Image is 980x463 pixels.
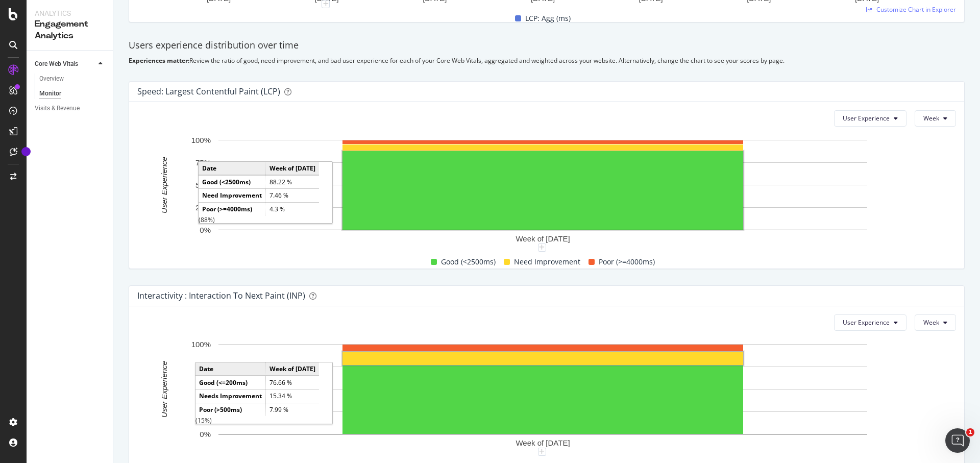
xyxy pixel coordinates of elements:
div: Tooltip anchor [21,147,31,156]
button: User Experience [834,314,906,331]
svg: A chart. [137,339,948,452]
text: 100% [191,136,211,144]
a: Monitor [39,88,106,99]
a: Overview [39,74,106,84]
span: User Experience [843,114,890,123]
div: Core Web Vitals [35,59,78,69]
span: LCP: Agg (ms) [525,12,571,25]
span: Poor (>=4000ms) [599,256,655,268]
text: 50% [195,385,211,394]
text: 25% [195,407,211,416]
div: Analytics [35,8,105,18]
div: Monitor [39,88,61,99]
b: Experiences matter: [129,56,189,65]
iframe: Intercom live chat [945,428,970,453]
text: 75% [195,158,211,167]
div: plus [538,243,546,252]
div: Engagement Analytics [35,18,105,42]
text: 100% [191,340,211,349]
span: Customize Chart in Explorer [876,5,956,14]
span: Week [923,114,939,123]
span: Week [923,318,939,327]
div: Users experience distribution over time [129,39,965,52]
span: Good (<2500ms) [441,256,496,268]
a: Core Web Vitals [35,59,95,69]
div: Visits & Revenue [35,103,80,114]
span: User Experience [843,318,890,327]
button: Week [915,314,956,331]
text: 75% [195,362,211,371]
div: Review the ratio of good, need improvement, and bad user experience for each of your Core Web Vit... [129,56,965,65]
a: Visits & Revenue [35,103,106,114]
text: Week of [DATE] [516,234,570,243]
span: 1 [966,428,974,436]
text: 25% [195,203,211,212]
text: User Experience [160,157,168,213]
text: User Experience [160,361,168,418]
div: Overview [39,74,64,84]
span: Need Improvement [514,256,580,268]
div: Interactivity : Interaction to Next Paint (INP) [137,290,305,301]
svg: A chart. [137,135,948,248]
a: Customize Chart in Explorer [866,5,956,14]
text: Week of [DATE] [516,438,570,447]
text: 0% [200,430,211,438]
div: plus [538,448,546,456]
div: Speed: Largest Contentful Paint (LCP) [137,86,280,96]
text: 50% [195,181,211,189]
button: Week [915,110,956,127]
text: 0% [200,226,211,234]
button: User Experience [834,110,906,127]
